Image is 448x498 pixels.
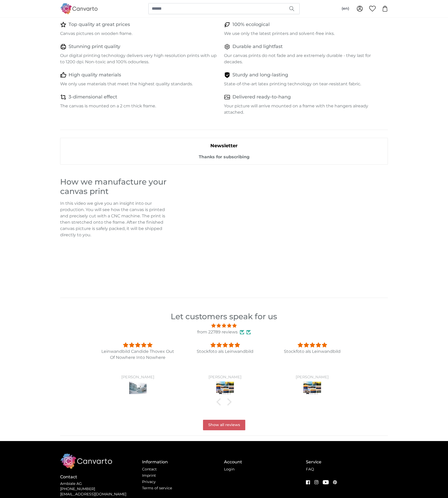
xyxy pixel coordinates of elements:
p: Our canvas prints do not fade and are extremely durable - they last for decades. [224,53,384,65]
img: Leinwandbild Candide Thovex Out Of Nowhere Into Nowhere [128,381,148,396]
h2: Let customers speak for us [93,311,355,322]
p: The canvas is mounted on a 2 cm thick frame. [60,103,220,109]
a: Contact [142,467,157,471]
p: In this video we give you an insight into our production. You will see how the canvas is printed ... [60,200,169,238]
p: Your picture will arrive mounted on a frame with the hangers already attached. [224,103,384,116]
div: 5 stars [100,342,175,349]
a: Login [224,467,235,471]
a: Show all reviews [203,420,245,430]
p: State-of-the-art latex printing technology on tear-resistant fabric. [224,81,384,87]
h4: 3-dimensional effect [69,93,117,101]
a: Privacy [142,479,156,484]
p: Stockfoto als Leinwandbild [188,349,262,354]
img: Canvarto [60,3,98,14]
h4: High quality materials [69,71,121,79]
p: Stockfoto als Leinwandbild [275,349,350,354]
img: Stockfoto [303,381,322,396]
div: [PERSON_NAME] [275,375,350,379]
h4: 100% ecological [232,21,270,28]
h4: Information [142,459,224,465]
div: 5 stars [188,342,262,349]
h2: How we manufacture your canvas print [60,177,169,196]
a: Terms of service [142,486,172,490]
p: Canvas pictures on wooden frame. [60,30,220,37]
h3: Newsletter [65,142,383,150]
h4: Durable and lightfast [232,43,283,50]
h4: Sturdy and long-lasting [232,71,288,79]
h4: Delivered ready-to-hang [232,93,291,101]
a: Imprint [142,473,156,478]
h4: Account [224,459,306,465]
p: We use only the latest printers and solvent-free inks. [224,30,384,37]
div: [PERSON_NAME] [100,375,175,379]
h4: Service [306,459,388,465]
p: Ambiale AG [PHONE_NUMBER] [EMAIL_ADDRESS][DOMAIN_NAME] [60,481,142,497]
div: [PERSON_NAME] [188,375,262,379]
p: Leinwandbild Candide Thovex Out Of Nowhere Into Nowhere [100,349,175,360]
p: Our digital printing technology delivers very high resolution prints with up to 1200 dpi. Non-tox... [60,53,220,65]
button: (en) [337,4,353,13]
a: from 22789 reviews [197,329,238,335]
h4: Contact [60,474,142,480]
div: 5 stars [275,342,350,349]
img: Stockfoto [215,381,235,396]
h4: Stunning print quality [69,43,120,50]
p: We only use materials that meet the highest quality standards. [60,81,220,87]
span: 4.82 stars [93,322,355,329]
a: FAQ [306,467,314,471]
h4: Top quality at great prices [69,21,130,28]
h4: Thanks for subscribing [65,154,383,160]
